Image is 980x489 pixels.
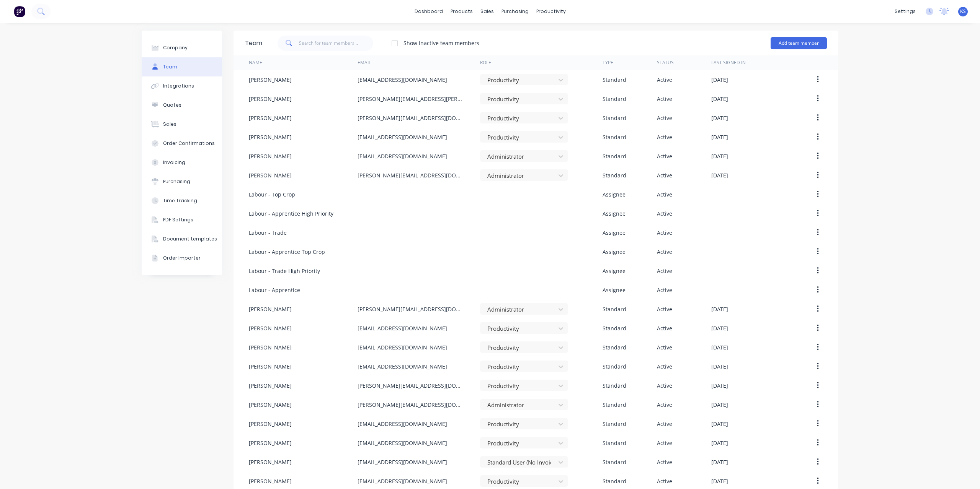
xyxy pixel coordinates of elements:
[142,57,222,76] button: Team
[142,38,222,57] button: Company
[163,159,185,166] div: Invoicing
[411,6,447,17] a: dashboard
[249,171,292,179] div: [PERSON_NAME]
[358,439,447,447] div: [EMAIL_ADDRESS][DOMAIN_NAME]
[249,458,292,466] div: [PERSON_NAME]
[358,152,447,160] div: [EMAIL_ADDRESS][DOMAIN_NAME]
[249,95,292,103] div: [PERSON_NAME]
[657,171,672,179] div: Active
[249,76,292,84] div: [PERSON_NAME]
[657,152,672,160] div: Active
[249,133,292,141] div: [PERSON_NAME]
[657,267,672,275] div: Active
[603,229,626,237] div: Assignee
[657,286,672,294] div: Active
[249,343,292,351] div: [PERSON_NAME]
[142,96,222,115] button: Quotes
[960,8,966,15] span: KS
[603,114,626,122] div: Standard
[142,191,222,210] button: Time Tracking
[711,401,728,409] div: [DATE]
[711,458,728,466] div: [DATE]
[249,267,320,275] div: Labour - Trade High Priority
[603,248,626,256] div: Assignee
[603,382,626,390] div: Standard
[249,477,292,485] div: [PERSON_NAME]
[711,420,728,428] div: [DATE]
[657,229,672,237] div: Active
[711,59,746,66] div: Last signed in
[603,76,626,84] div: Standard
[603,210,626,218] div: Assignee
[711,343,728,351] div: [DATE]
[358,171,465,179] div: [PERSON_NAME][EMAIL_ADDRESS][DOMAIN_NAME]
[603,95,626,103] div: Standard
[163,216,193,223] div: PDF Settings
[603,458,626,466] div: Standard
[358,458,447,466] div: [EMAIL_ADDRESS][DOMAIN_NAME]
[163,83,194,89] div: Integrations
[358,76,447,84] div: [EMAIL_ADDRESS][DOMAIN_NAME]
[249,362,292,370] div: [PERSON_NAME]
[603,420,626,428] div: Standard
[657,210,672,218] div: Active
[657,343,672,351] div: Active
[249,324,292,332] div: [PERSON_NAME]
[711,362,728,370] div: [DATE]
[603,133,626,141] div: Standard
[245,39,262,48] div: Team
[711,76,728,84] div: [DATE]
[358,420,447,428] div: [EMAIL_ADDRESS][DOMAIN_NAME]
[358,477,447,485] div: [EMAIL_ADDRESS][DOMAIN_NAME]
[142,115,222,134] button: Sales
[163,140,215,147] div: Order Confirmations
[249,114,292,122] div: [PERSON_NAME]
[711,324,728,332] div: [DATE]
[603,171,626,179] div: Standard
[657,324,672,332] div: Active
[477,6,498,17] div: sales
[603,267,626,275] div: Assignee
[657,95,672,103] div: Active
[657,420,672,428] div: Active
[657,439,672,447] div: Active
[249,210,333,218] div: Labour - Apprentice High Priority
[249,248,325,256] div: Labour - Apprentice Top Crop
[657,76,672,84] div: Active
[403,39,479,47] div: Show inactive team members
[603,401,626,409] div: Standard
[358,401,465,409] div: [PERSON_NAME][EMAIL_ADDRESS][DOMAIN_NAME]
[142,134,222,153] button: Order Confirmations
[358,362,447,370] div: [EMAIL_ADDRESS][DOMAIN_NAME]
[249,286,300,294] div: Labour - Apprentice
[358,305,465,313] div: [PERSON_NAME][EMAIL_ADDRESS][DOMAIN_NAME]
[711,439,728,447] div: [DATE]
[711,133,728,141] div: [DATE]
[358,382,465,390] div: [PERSON_NAME][EMAIL_ADDRESS][DOMAIN_NAME]
[711,305,728,313] div: [DATE]
[603,286,626,294] div: Assignee
[299,36,374,51] input: Search for team members...
[891,6,920,17] div: settings
[358,59,371,66] div: Email
[711,477,728,485] div: [DATE]
[358,95,465,103] div: [PERSON_NAME][EMAIL_ADDRESS][PERSON_NAME][DOMAIN_NAME]
[657,190,672,198] div: Active
[603,439,626,447] div: Standard
[163,63,177,70] div: Team
[498,6,532,17] div: purchasing
[142,229,222,249] button: Document templates
[711,152,728,160] div: [DATE]
[249,420,292,428] div: [PERSON_NAME]
[14,6,25,17] img: Factory
[603,59,613,66] div: Type
[163,236,217,242] div: Document templates
[657,133,672,141] div: Active
[711,382,728,390] div: [DATE]
[142,210,222,229] button: PDF Settings
[358,324,447,332] div: [EMAIL_ADDRESS][DOMAIN_NAME]
[163,44,188,51] div: Company
[249,152,292,160] div: [PERSON_NAME]
[657,59,674,66] div: Status
[480,59,491,66] div: Role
